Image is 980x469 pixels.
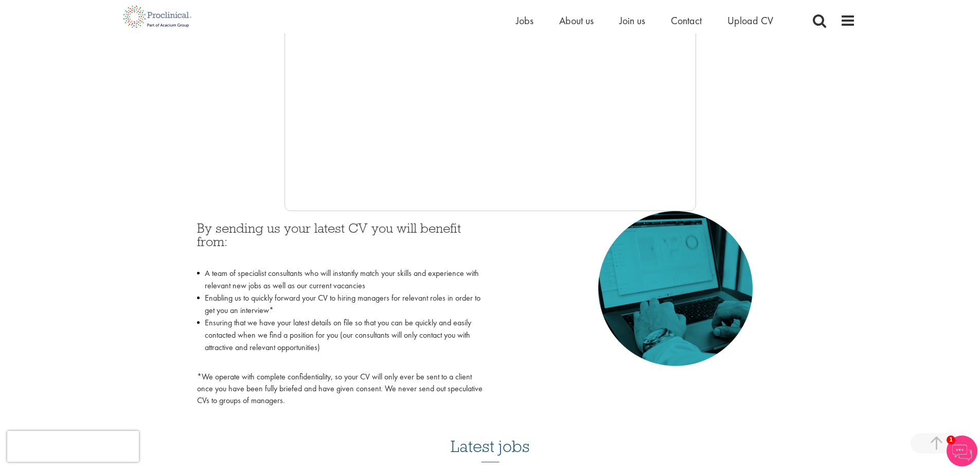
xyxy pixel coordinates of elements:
a: About us [559,14,594,27]
p: *We operate with complete confidentiality, so your CV will only ever be sent to a client once you... [197,371,483,407]
img: Chatbot [947,436,977,466]
a: Contact [671,14,702,27]
li: Ensuring that we have your latest details on file so that you can be quickly and easily contacted... [197,317,483,366]
span: 1 [947,436,955,444]
li: Enabling us to quickly forward your CV to hiring managers for relevant roles in order to get you ... [197,292,483,317]
iframe: reCAPTCHA [7,431,139,462]
a: Jobs [516,14,533,27]
a: Join us [619,14,645,27]
h3: Latest jobs [451,412,530,462]
h3: By sending us your latest CV you will benefit from: [197,221,483,262]
li: A team of specialist consultants who will instantly match your skills and experience with relevan... [197,267,483,292]
a: Upload CV [727,14,773,27]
